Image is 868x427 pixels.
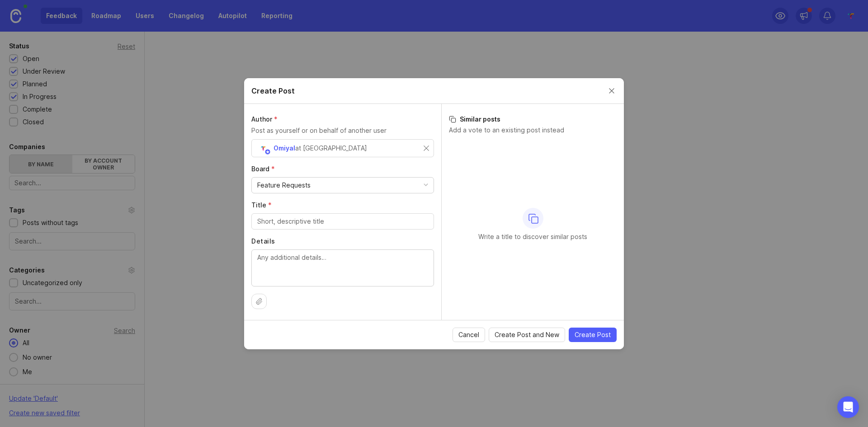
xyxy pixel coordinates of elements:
[257,142,269,154] img: Omiyal
[837,396,859,418] div: Open Intercom Messenger
[569,328,617,342] button: Create Post
[453,328,485,342] button: Cancel
[257,180,311,190] div: Feature Requests
[489,328,565,342] button: Create Post and New
[251,115,278,123] span: Author (required)
[449,115,617,124] h3: Similar posts
[251,165,275,173] span: Board (required)
[274,144,295,152] span: Omiyal
[575,330,611,339] span: Create Post
[251,85,295,96] h2: Create Post
[449,126,617,135] p: Add a vote to an existing post instead
[495,330,559,339] span: Create Post and New
[458,330,479,339] span: Cancel
[264,148,271,155] img: member badge
[478,232,587,241] p: Write a title to discover similar posts
[295,143,367,153] div: at [GEOGRAPHIC_DATA]
[251,237,434,246] label: Details
[251,126,434,136] p: Post as yourself or on behalf of another user
[257,216,428,226] input: Short, descriptive title
[607,86,617,96] button: Close create post modal
[251,201,272,209] span: Title (required)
